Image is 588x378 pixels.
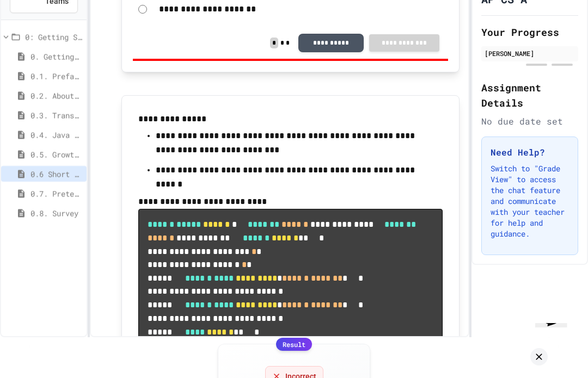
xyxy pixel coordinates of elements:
h3: Need Help? [491,146,569,159]
div: Result [276,338,312,351]
span: 0.2. About the AP CSA Exam [30,90,82,101]
span: 0.4. Java Development Environments [30,129,82,140]
span: 0: Getting Started [25,31,82,42]
span: 0.3. Transitioning from AP CSP to AP CSA [30,109,82,121]
span: 0. Getting Started [30,51,82,62]
h2: Your Progress [481,24,578,40]
p: Switch to "Grade View" to access the chat feature and communicate with your teacher for help and ... [491,163,569,239]
span: 0.6 Short PD Pretest [30,168,82,179]
h2: Assignment Details [481,80,578,110]
span: 0.1. Preface [30,70,82,82]
span: 0.5. Growth Mindset and Pair Programming [30,148,82,160]
div: No due date set [481,115,578,128]
span: 0.8. Survey [30,207,82,219]
div: [PERSON_NAME] [485,48,575,58]
span: 0.7. Pretest for the AP CSA Exam [30,188,82,199]
iframe: chat widget [531,323,579,369]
